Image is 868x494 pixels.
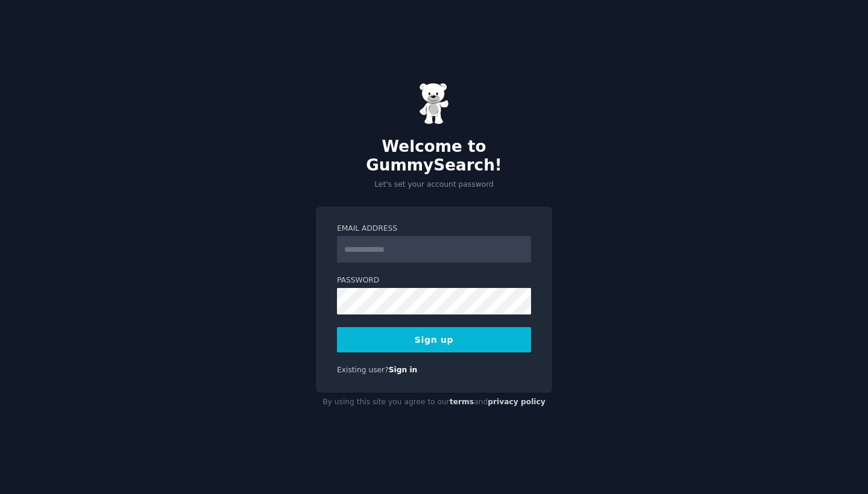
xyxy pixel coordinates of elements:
label: Email Address [337,224,531,234]
img: Gummy Bear [419,83,449,125]
a: privacy policy [488,398,546,406]
div: By using this site you agree to our and [316,393,552,412]
label: Password [337,275,531,286]
p: Let's set your account password [316,180,552,190]
a: Sign in [389,366,418,374]
h2: Welcome to GummySearch! [316,137,552,175]
span: Existing user? [337,366,389,374]
button: Sign up [337,327,531,352]
a: terms [450,398,474,406]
